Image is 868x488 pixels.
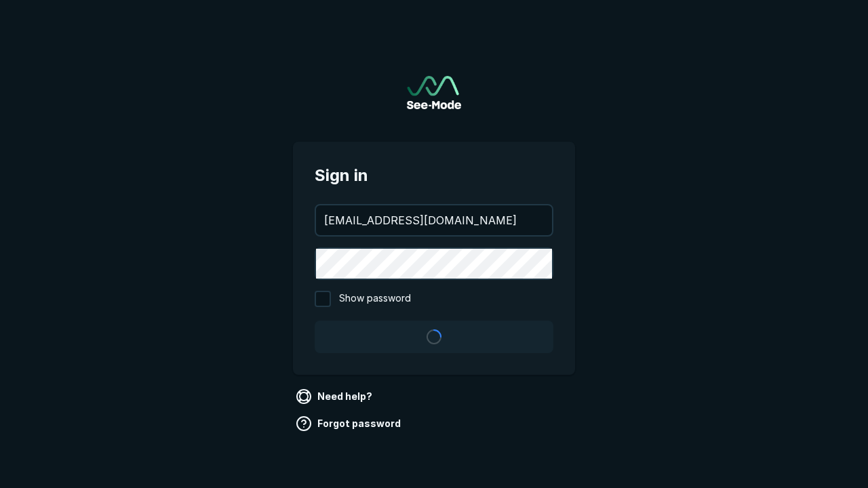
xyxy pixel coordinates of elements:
a: Go to sign in [407,76,461,109]
img: See-Mode Logo [407,76,461,109]
input: your@email.com [316,205,552,235]
span: Show password [339,291,411,307]
span: Sign in [315,163,553,188]
a: Forgot password [293,413,406,434]
a: Need help? [293,386,378,407]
